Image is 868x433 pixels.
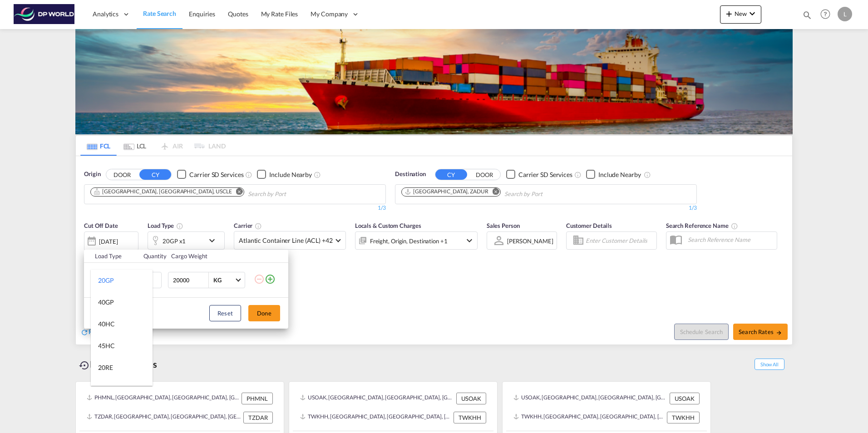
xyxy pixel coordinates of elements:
div: 20GP [98,276,114,285]
div: 20RE [98,363,113,372]
div: 40RE [98,385,113,394]
div: 45HC [98,341,115,350]
div: 40GP [98,298,114,307]
div: 40HC [98,320,115,329]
